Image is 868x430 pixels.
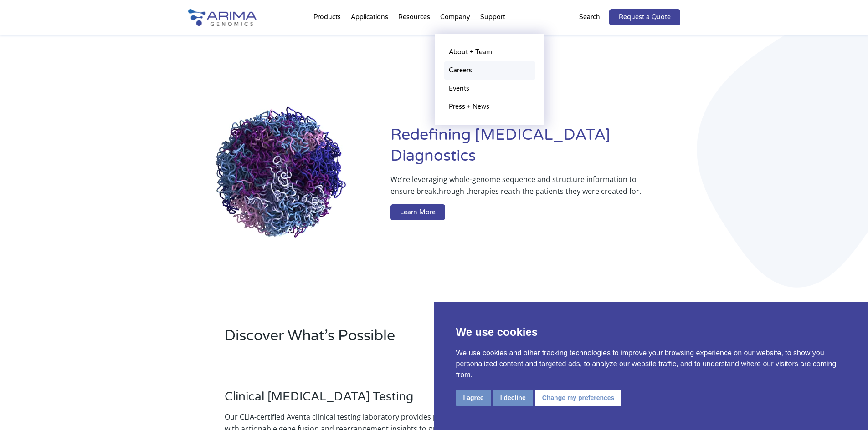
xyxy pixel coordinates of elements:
[444,80,535,98] a: Events
[444,98,535,116] a: Press + News
[225,326,550,353] h2: Discover What’s Possible
[225,390,473,411] h3: Clinical [MEDICAL_DATA] Testing
[444,61,535,80] a: Careers
[390,125,680,173] h1: Redefining [MEDICAL_DATA] Diagnostics
[390,173,643,204] p: We’re leveraging whole-genome sequence and structure information to ensure breakthrough therapies...
[493,390,533,406] button: I decline
[456,324,847,340] p: We use cookies
[609,9,680,25] a: Request a Quote
[390,204,445,221] a: Learn More
[444,43,535,61] a: About + Team
[456,348,847,380] p: We use cookies and other tracking technologies to improve your browsing experience on our website...
[456,390,491,406] button: I agree
[535,390,622,406] button: Change my preferences
[579,11,600,23] p: Search
[188,9,257,26] img: Arima-Genomics-logo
